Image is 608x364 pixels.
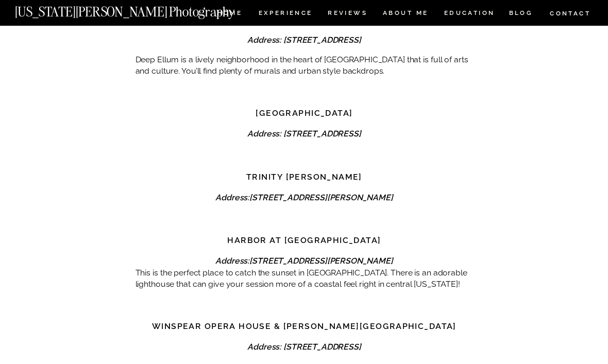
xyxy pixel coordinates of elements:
strong: [GEOGRAPHIC_DATA] [256,109,352,118]
strong: Address: [STREET_ADDRESS] [247,129,361,139]
a: BLOG [509,10,533,19]
strong: [STREET_ADDRESS][PERSON_NAME] [249,256,393,266]
strong: Trinity [PERSON_NAME] [246,172,362,182]
a: REVIEWS [328,10,366,19]
strong: Harbor at [GEOGRAPHIC_DATA] [227,235,381,245]
strong: [STREET_ADDRESS][PERSON_NAME] [249,193,393,202]
p: Deep Ellum is a lively neighborhood in the heart of [GEOGRAPHIC_DATA] that is full of arts and cu... [136,54,474,77]
a: Experience [259,10,312,19]
a: CONTACT [549,8,592,19]
strong: Deep Ellum [275,14,333,24]
strong: Winspear Opera House & [PERSON_NAME][GEOGRAPHIC_DATA] [152,322,457,332]
em: Address: [STREET_ADDRESS] [247,342,361,352]
a: ABOUT ME [382,10,428,19]
em: Address: [STREET_ADDRESS] [247,35,361,45]
a: [US_STATE][PERSON_NAME] Photography [15,5,269,14]
a: EDUCATION [443,10,496,19]
em: Address: [215,256,393,266]
a: HOME [215,10,244,19]
em: Address: [215,193,393,202]
p: This is the perfect place to catch the sunset in [GEOGRAPHIC_DATA]. There is an adorable lighthou... [136,267,474,290]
